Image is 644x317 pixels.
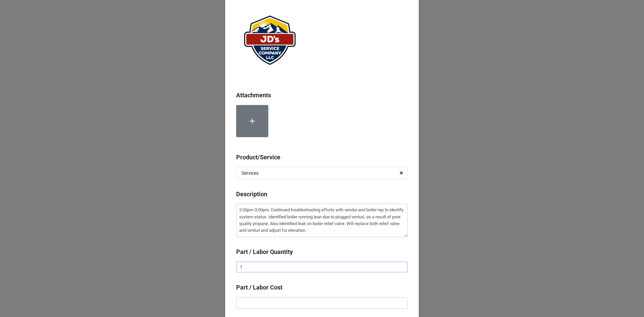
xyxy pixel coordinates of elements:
label: Product/Service [236,153,280,162]
textarea: 2:00pm-3:00pm; Continued troubleshooting efforts with vendor and boiler rep to identify system st... [236,204,408,237]
img: user-attachments%2Flegacy%2Fextension-attachments%2FePqffAuANl%2FJDServiceCoLogo_website.png [236,8,303,72]
label: Attachments [236,91,271,100]
div: Services [241,171,259,175]
label: Description [236,190,267,199]
label: Part / Labor Quantity [236,247,293,257]
label: Part / Labor Cost [236,283,282,292]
